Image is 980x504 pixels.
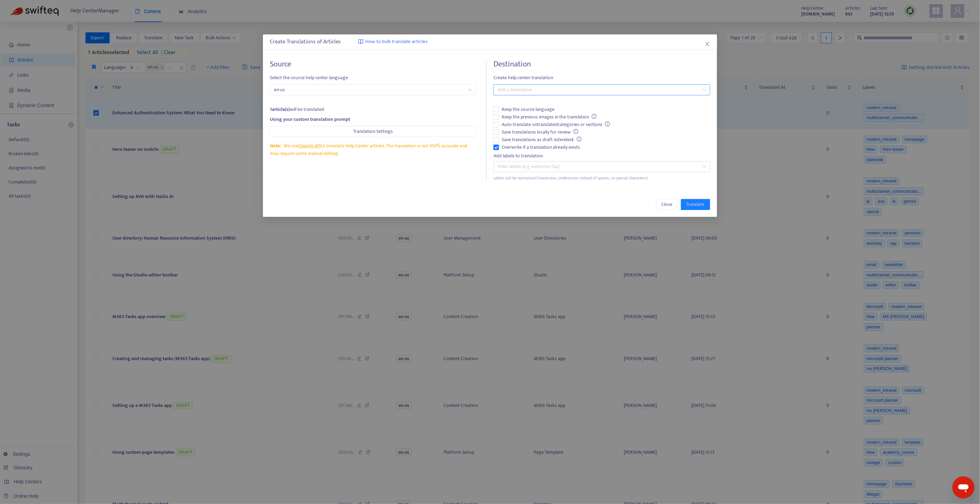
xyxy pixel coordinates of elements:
span: Keep the previous images in the translation [499,113,599,121]
span: Auto-translate untranslated categories or sections [499,121,613,128]
strong: 1 article(s) [270,105,290,113]
h4: Destination [493,60,710,69]
span: Select the source help center language [270,74,476,82]
span: Save translations as draft in Zendesk [499,136,584,144]
div: Create Translations of Articles [270,38,710,46]
button: Translate [681,199,710,210]
span: Keep the source language [499,106,557,113]
div: Add labels to translation [493,152,710,160]
button: Translation Settings [270,126,476,137]
span: info-circle [577,137,582,141]
div: will be translated [270,106,476,113]
span: Translation Settings [353,128,393,135]
img: image-link [358,39,364,44]
a: How to bulk translate articles [358,38,428,46]
span: Save translations locally for review [499,128,581,136]
div: Labels will be normalized (lowercase, underscores instead of spaces, no special characters). [493,175,710,181]
span: info-circle [573,129,578,134]
div: We use to translate Help Center articles. The translation is not 100% accurate and may require so... [270,142,476,157]
span: Create help center translation [493,74,710,82]
span: Close [662,201,673,208]
span: info-circle [592,114,596,119]
span: close [705,41,710,47]
span: Note: [270,142,281,150]
h4: Source [270,60,476,69]
span: Overwrite if a translation already exists [499,144,583,151]
span: How to bulk translate articles [365,38,428,46]
div: Using your custom translation prompt [270,116,476,123]
button: Close [656,199,678,210]
button: Close [704,40,711,48]
span: en-us [274,85,472,95]
span: info-circle [605,122,610,126]
iframe: Button to launch messaging window [952,476,974,498]
a: OpenAI API [298,142,321,150]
